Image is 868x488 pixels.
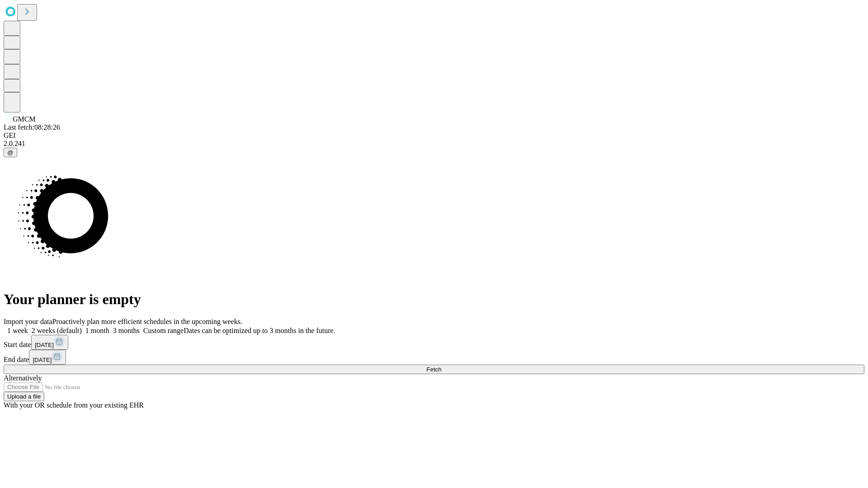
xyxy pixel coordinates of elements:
[4,374,42,382] span: Alternatively
[52,318,242,325] span: Proactively plan more efficient schedules in the upcoming weeks.
[4,123,60,131] span: Last fetch: 08:28:26
[4,148,17,157] button: @
[7,149,14,156] span: @
[7,327,28,334] span: 1 week
[143,327,184,334] span: Custom range
[33,357,52,363] span: [DATE]
[4,401,144,409] span: With your OR schedule from your existing EHR
[4,140,864,148] div: 2.0.241
[4,291,864,308] h1: Your planner is empty
[4,392,44,401] button: Upload a file
[4,335,864,350] div: Start date
[4,365,864,374] button: Fetch
[31,335,68,350] button: [DATE]
[13,115,36,123] span: GMCM
[32,327,82,334] span: 2 weeks (default)
[113,327,140,334] span: 3 months
[29,350,66,365] button: [DATE]
[4,318,52,325] span: Import your data
[85,327,109,334] span: 1 month
[4,131,864,140] div: GEI
[184,327,335,334] span: Dates can be optimized up to 3 months in the future.
[35,342,54,348] span: [DATE]
[4,350,864,365] div: End date
[426,366,441,373] span: Fetch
